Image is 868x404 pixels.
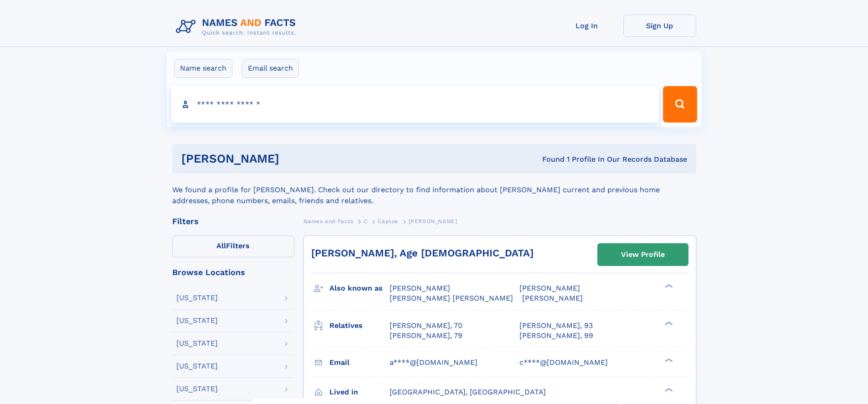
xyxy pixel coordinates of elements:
[519,321,593,331] a: [PERSON_NAME], 93
[663,86,697,123] button: Search Button
[176,385,218,393] div: [US_STATE]
[329,281,390,296] h3: Also known as
[176,317,218,324] div: [US_STATE]
[311,247,534,259] a: [PERSON_NAME], Age [DEMOGRAPHIC_DATA]
[172,217,294,225] div: Filters
[172,268,294,276] div: Browse Locations
[176,363,218,370] div: [US_STATE]
[411,154,687,164] div: Found 1 Profile In Our Records Database
[378,218,398,225] span: Caploe
[663,283,673,289] div: ❯
[176,340,218,347] div: [US_STATE]
[519,331,593,341] a: [PERSON_NAME], 99
[663,320,673,326] div: ❯
[216,241,226,250] span: All
[390,321,462,331] a: [PERSON_NAME], 70
[172,235,294,257] label: Filters
[390,294,513,302] span: [PERSON_NAME] [PERSON_NAME]
[663,387,673,393] div: ❯
[663,357,673,363] div: ❯
[174,59,232,78] label: Name search
[181,153,411,164] h1: [PERSON_NAME]
[550,15,623,37] a: Log In
[364,218,368,225] span: C
[519,284,580,292] span: [PERSON_NAME]
[329,384,390,400] h3: Lived in
[378,215,398,227] a: Caploe
[364,215,368,227] a: C
[329,318,390,333] h3: Relatives
[621,244,665,265] div: View Profile
[623,15,696,37] a: Sign Up
[522,294,583,302] span: [PERSON_NAME]
[303,215,354,227] a: Names and Facts
[598,244,688,266] a: View Profile
[172,174,696,206] div: We found a profile for [PERSON_NAME]. Check out our directory to find information about [PERSON_N...
[329,355,390,370] h3: Email
[390,284,450,292] span: [PERSON_NAME]
[409,218,457,225] span: [PERSON_NAME]
[242,59,299,78] label: Email search
[390,331,462,341] a: [PERSON_NAME], 79
[171,86,659,123] input: search input
[176,294,218,302] div: [US_STATE]
[390,388,546,396] span: [GEOGRAPHIC_DATA], [GEOGRAPHIC_DATA]
[172,15,303,39] img: Logo Names and Facts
